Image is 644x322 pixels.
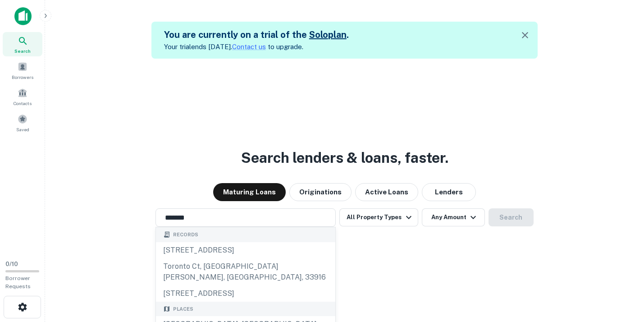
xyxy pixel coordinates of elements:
[14,7,32,25] img: capitalize-icon.png
[309,29,347,40] a: Soloplan
[289,183,352,201] button: Originations
[5,275,31,290] span: Borrower Requests
[14,47,31,55] span: Search
[422,183,476,201] button: Lenders
[156,258,335,285] div: toronto ct, [GEOGRAPHIC_DATA][PERSON_NAME], [GEOGRAPHIC_DATA], 33916
[14,100,32,107] span: Contacts
[16,126,29,133] span: Saved
[5,261,18,267] span: 0 / 10
[156,285,335,302] div: [STREET_ADDRESS]
[3,110,42,135] a: Saved
[3,32,42,56] a: Search
[3,58,42,83] a: Borrowers
[164,28,349,41] h5: You are currently on a trial of the .
[173,231,198,239] span: Records
[232,43,266,51] a: Contact us
[164,41,349,52] p: Your trial ends [DATE]. to upgrade.
[213,183,286,201] button: Maturing Loans
[355,183,418,201] button: Active Loans
[173,305,193,313] span: Places
[241,147,448,169] h3: Search lenders & loans, faster.
[599,250,644,293] iframe: Chat Widget
[422,208,485,226] button: Any Amount
[339,208,418,226] button: All Property Types
[156,242,335,258] div: [STREET_ADDRESS]
[3,84,42,109] a: Contacts
[12,74,33,81] span: Borrowers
